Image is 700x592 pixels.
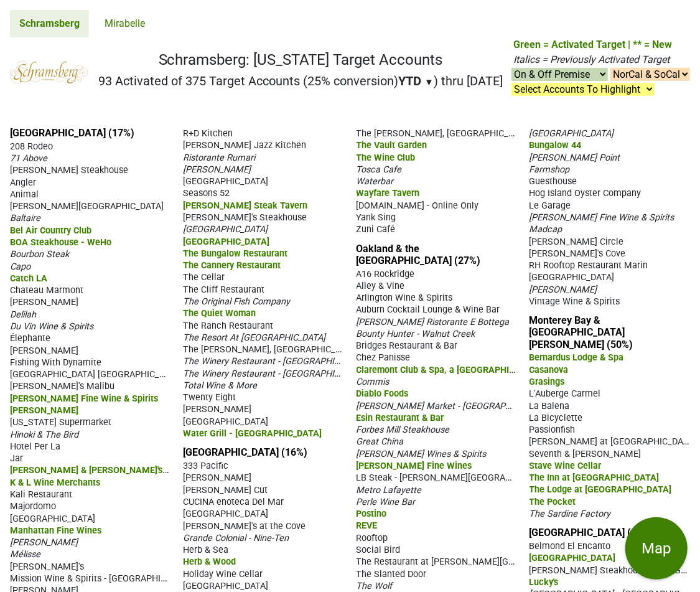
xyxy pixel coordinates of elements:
span: [PERSON_NAME] [183,404,251,415]
a: [GEOGRAPHIC_DATA] (23%) [530,527,654,538]
a: Mirabelle [95,10,154,37]
span: La Bicyclette [530,413,583,423]
span: [PERSON_NAME][GEOGRAPHIC_DATA] [10,201,164,212]
span: [GEOGRAPHIC_DATA] [530,272,615,283]
span: [PERSON_NAME] Jazz Kitchen [183,140,306,151]
span: [PERSON_NAME]'s [10,561,84,572]
span: Bernardus Lodge & Spa [530,352,624,363]
span: Du Vin Wine & Spirits [10,321,93,332]
span: 333 Pacific [183,461,228,471]
span: Delilah [10,309,36,320]
span: [PERSON_NAME]'s at the Cove [183,521,306,532]
span: Farmshop [530,164,570,175]
span: The Cliff Restaurant [183,284,264,295]
span: Lucky's [530,577,559,588]
span: [PERSON_NAME] Fine Wine & Spirits [10,393,158,404]
span: 71 Above [10,153,47,164]
span: [GEOGRAPHIC_DATA] [183,176,268,187]
span: Bourbon Steak [10,249,69,260]
span: Mélisse [10,549,40,560]
a: [GEOGRAPHIC_DATA] (17%) [10,127,134,139]
a: Oakland & the [GEOGRAPHIC_DATA] (27%) [357,243,481,266]
span: [PERSON_NAME] Steakhouse [10,165,128,176]
span: Diablo Foods [357,388,409,399]
span: The Wine Club [357,153,416,163]
span: Hotel Per La [10,441,60,452]
span: ▼ [424,77,434,88]
span: [GEOGRAPHIC_DATA] [530,553,616,563]
span: [PERSON_NAME] Ristorante E Bottega [357,317,510,327]
span: The Resort At [GEOGRAPHIC_DATA] [183,332,325,343]
span: Forbes Mill Steakhouse [357,425,450,435]
span: Water Grill - [GEOGRAPHIC_DATA] [183,428,322,439]
span: RH Rooftop Restaurant Marin [530,260,648,271]
span: Bridges Restaurant & Bar [357,341,458,351]
span: [PERSON_NAME] [10,537,78,548]
span: Holiday Wine Cellar [183,569,263,580]
span: The [PERSON_NAME], [GEOGRAPHIC_DATA] [183,343,359,355]
span: A16 Rockridge [357,269,415,280]
span: Alley & Vine [357,281,405,291]
span: Stave Wine Cellar [530,461,602,471]
span: [GEOGRAPHIC_DATA] [183,509,268,519]
span: Élephante [10,333,50,344]
span: The Ranch Restaurant [183,321,273,331]
span: Twenty Eight [183,392,236,403]
span: Arlington Wine & Spirits [357,293,453,303]
span: Metro Lafayette [357,485,422,496]
span: The Inn at [GEOGRAPHIC_DATA] [530,472,660,483]
span: Catch LA [10,273,47,284]
span: The Cellar [183,272,225,283]
a: [GEOGRAPHIC_DATA] (16%) [183,446,307,458]
span: Yank Sing [357,212,396,223]
span: [PERSON_NAME] [183,472,251,483]
span: Italics = Previously Activated Target [513,54,670,65]
span: Kali Restaurant [10,489,72,500]
span: [PERSON_NAME] Fine Wines [357,461,472,471]
span: Esin Restaurant & Bar [357,413,444,423]
span: Fishing With Dynamite [10,357,101,368]
span: Bel Air Country Club [10,225,91,236]
span: [PERSON_NAME] Cut [183,485,268,496]
span: [GEOGRAPHIC_DATA] [183,224,268,235]
span: [DOMAIN_NAME] - Online Only [357,200,479,211]
span: Mission Wine & Spirits - [GEOGRAPHIC_DATA] [10,572,194,584]
span: [PERSON_NAME] [10,345,78,356]
span: [GEOGRAPHIC_DATA] [10,514,95,524]
span: [PERSON_NAME] Point [530,153,620,163]
span: Passionfish [530,425,576,435]
span: CUCINA enoteca Del Mar [183,497,284,507]
span: Total Wine & More [183,380,257,391]
h2: 93 Activated of 375 Target Accounts (25% conversion) ) thru [DATE] [98,73,503,88]
span: 208 Rodeo [10,141,53,152]
span: The Sardine Factory [530,509,611,519]
span: Wayfare Tavern [357,188,420,199]
span: The Original Fish Company [183,296,290,307]
span: Perle Wine Bar [357,497,416,507]
span: The Bungalow Restaurant [183,248,287,259]
span: Postino [357,509,387,519]
span: [PERSON_NAME] at [GEOGRAPHIC_DATA] [530,435,696,447]
span: Jar [10,453,23,464]
span: Madcap [530,224,562,235]
span: La Balena [530,401,570,411]
span: [PERSON_NAME] [530,284,597,295]
span: Capo [10,261,30,272]
span: Chez Panisse [357,352,411,363]
span: The Lodge at [GEOGRAPHIC_DATA] [530,484,672,495]
span: Claremont Club & Spa, a [GEOGRAPHIC_DATA] [357,364,544,375]
span: Bungalow 44 [530,140,582,151]
span: Social Bird [357,545,401,555]
span: K & L Wine Merchants [10,477,100,488]
span: Belmond El Encanto [530,541,611,552]
span: Le Garage [530,200,571,211]
span: The Wolf [357,581,393,591]
span: Herb & Sea [183,545,228,555]
span: [PERSON_NAME]'s Malibu [10,381,114,392]
a: Monterey Bay & [GEOGRAPHIC_DATA][PERSON_NAME] (50%) [530,314,633,350]
span: Hog Island Oyster Company [530,188,642,199]
span: [PERSON_NAME] [10,297,78,308]
span: Ristorante Rumari [183,153,255,163]
h1: Schramsberg: [US_STATE] Target Accounts [98,51,503,69]
span: R+D Kitchen [183,128,233,139]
